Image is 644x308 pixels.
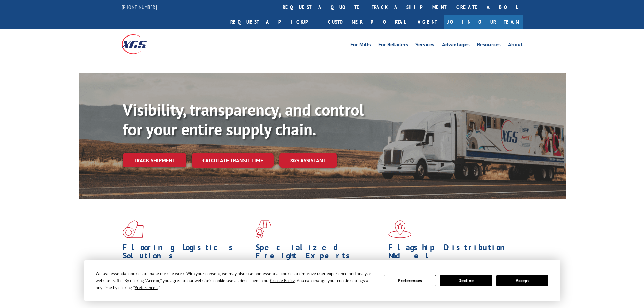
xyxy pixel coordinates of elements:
[270,278,295,283] span: Cookie Policy
[508,42,523,49] a: About
[122,4,157,10] a: [PHONE_NUMBER]
[384,275,436,286] button: Preferences
[388,220,412,238] img: xgs-icon-flagship-distribution-model-red
[256,243,383,263] h1: Specialized Freight Experts
[256,220,271,238] img: xgs-icon-focused-on-flooring-red
[350,42,371,49] a: For Mills
[415,42,434,49] a: Services
[442,42,470,49] a: Advantages
[323,15,411,29] a: Customer Portal
[440,275,492,286] button: Decline
[123,220,144,238] img: xgs-icon-total-supply-chain-intelligence-red
[96,270,376,291] div: We use essential cookies to make our site work. With your consent, we may also use non-essential ...
[388,243,516,263] h1: Flagship Distribution Model
[378,42,408,49] a: For Retailers
[477,42,501,49] a: Resources
[496,275,548,286] button: Accept
[123,99,364,140] b: Visibility, transparency, and control for your entire supply chain.
[84,260,560,301] div: Cookie Consent Prompt
[444,15,523,29] a: Join Our Team
[411,15,444,29] a: Agent
[192,153,274,168] a: Calculate transit time
[123,153,186,167] a: Track shipment
[279,153,337,168] a: XGS ASSISTANT
[135,285,158,290] span: Preferences
[225,15,323,29] a: Request a pickup
[123,243,251,263] h1: Flooring Logistics Solutions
